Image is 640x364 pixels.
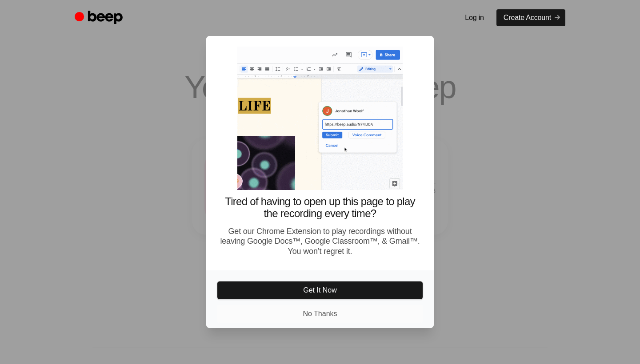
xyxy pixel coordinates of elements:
[237,47,402,190] img: Beep extension in action
[75,9,125,27] a: Beep
[217,226,423,257] p: Get our Chrome Extension to play recordings without leaving Google Docs™, Google Classroom™, & Gm...
[217,195,423,219] h3: Tired of having to open up this page to play the recording every time?
[458,9,491,26] a: Log in
[217,281,423,300] button: Get It Now
[217,305,423,323] button: No Thanks
[496,9,565,26] a: Create Account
